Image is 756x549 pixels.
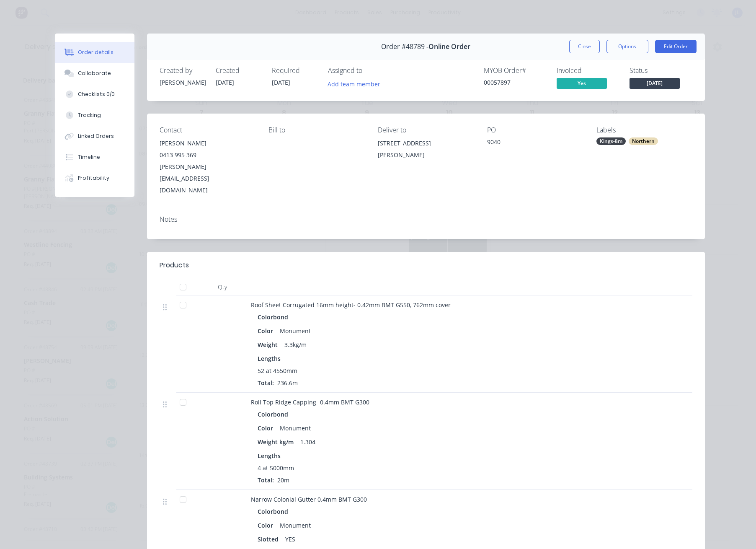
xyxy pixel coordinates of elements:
[216,67,262,75] div: Created
[160,161,255,196] div: [PERSON_NAME][EMAIL_ADDRESS][DOMAIN_NAME]
[378,137,474,161] div: [STREET_ADDRESS][PERSON_NAME]
[78,111,101,119] div: Tracking
[251,398,369,406] span: Roll Top Ridge Capping- 0.4mm BMT G300
[160,137,255,149] div: [PERSON_NAME]
[251,495,367,503] span: Narrow Colonial Gutter 0.4mm BMT G300
[160,137,255,196] div: [PERSON_NAME]0413 995 369[PERSON_NAME][EMAIL_ADDRESS][DOMAIN_NAME]
[596,137,626,145] div: Kings-8m
[55,147,134,168] button: Timeline
[328,67,412,75] div: Assigned to
[487,137,583,149] div: 9040
[258,325,276,337] div: Color
[484,67,547,75] div: MYOB Order #
[78,91,115,98] div: Checklists 0/0
[630,67,692,75] div: Status
[55,105,134,126] button: Tracking
[378,126,474,134] div: Deliver to
[78,70,111,77] div: Collaborate
[160,126,255,134] div: Contact
[78,49,114,56] div: Order details
[378,137,474,164] div: [STREET_ADDRESS][PERSON_NAME]
[55,126,134,147] button: Linked Orders
[272,78,290,86] span: [DATE]
[282,533,299,545] div: YES
[630,78,680,88] span: [DATE]
[160,78,206,87] div: [PERSON_NAME]
[258,379,274,387] span: Total:
[268,126,364,134] div: Bill to
[251,301,451,309] span: Roof Sheet Corrugated 16mm height- 0.42mm BMT G550, 762mm cover
[297,436,319,448] div: 1.304
[655,40,697,53] button: Edit Order
[596,126,692,134] div: Labels
[274,379,301,387] span: 236.6m
[258,422,276,434] div: Color
[216,78,234,86] span: [DATE]
[630,78,680,91] button: [DATE]
[323,78,384,89] button: Add team member
[381,43,428,51] span: Order #48789 -
[484,78,547,87] div: 00057897
[557,78,607,88] span: Yes
[55,42,134,63] button: Order details
[276,422,314,434] div: Monument
[258,533,282,545] div: Slotted
[258,354,281,363] span: Lengths
[606,40,648,53] button: Options
[258,408,292,420] div: Colorbond
[258,451,281,460] span: Lengths
[258,311,292,323] div: Colorbond
[272,67,318,75] div: Required
[569,40,600,53] button: Close
[258,339,281,351] div: Weight
[629,137,658,145] div: Northern
[78,153,100,161] div: Timeline
[276,519,314,531] div: Monument
[55,63,134,84] button: Collaborate
[78,132,114,140] div: Linked Orders
[55,168,134,189] button: Profitability
[487,126,583,134] div: PO
[258,436,297,448] div: Weight kg/m
[197,279,248,295] div: Qty
[428,43,470,51] span: Online Order
[258,366,297,375] span: 52 at 4550mm
[557,67,619,75] div: Invoiced
[258,505,292,518] div: Colorbond
[160,149,255,161] div: 0413 995 369
[160,260,189,270] div: Products
[258,476,274,484] span: Total:
[55,84,134,105] button: Checklists 0/0
[78,174,109,182] div: Profitability
[276,325,314,337] div: Monument
[160,215,692,223] div: Notes
[258,519,276,531] div: Color
[274,476,293,484] span: 20m
[281,339,310,351] div: 3.3kg/m
[258,464,294,472] span: 4 at 5000mm
[160,67,206,75] div: Created by
[328,78,385,89] button: Add team member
